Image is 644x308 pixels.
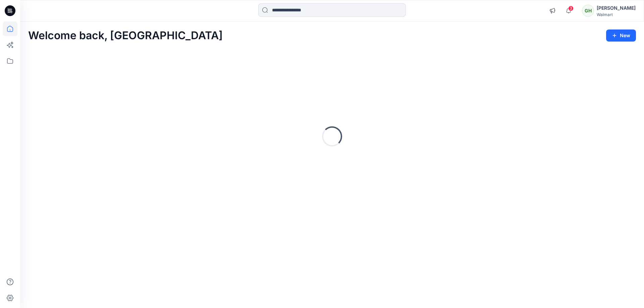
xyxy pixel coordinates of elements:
[597,4,636,12] div: [PERSON_NAME]
[568,6,574,11] span: 3
[606,29,636,42] button: New
[582,5,594,17] div: GH
[28,29,223,42] h2: Welcome back, [GEOGRAPHIC_DATA]
[597,12,636,17] div: Walmart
